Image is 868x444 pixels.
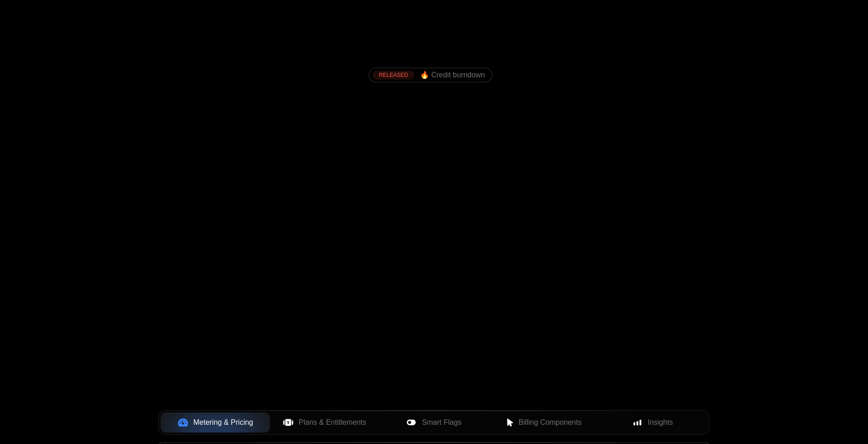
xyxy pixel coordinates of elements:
[420,71,485,79] span: 🔥 Credit burndown
[422,417,461,428] span: Smart Flags
[598,412,707,433] button: Insights
[270,412,379,433] button: Plans & Entitlements
[648,417,673,428] span: Insights
[379,412,489,433] button: Smart Flags
[372,70,485,80] a: [object Object],[object Object]
[194,417,253,428] span: Metering & Pricing
[372,70,415,80] div: RELEASED
[489,412,598,433] button: Billing Components
[518,417,582,428] span: Billing Components
[299,417,367,428] span: Plans & Entitlements
[161,412,270,433] button: Metering & Pricing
